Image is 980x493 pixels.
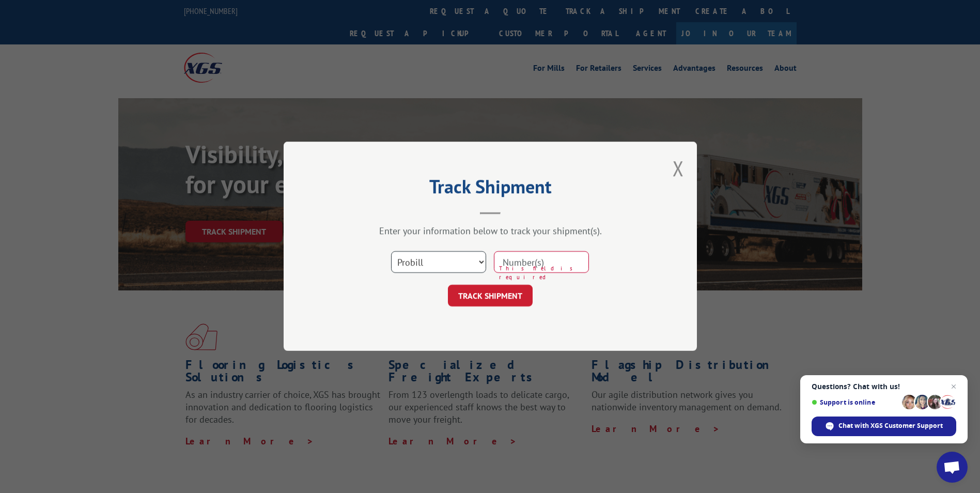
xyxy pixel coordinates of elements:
[448,285,533,307] button: TRACK SHIPMENT
[947,380,960,393] span: Close chat
[812,417,956,436] div: Chat with XGS Customer Support
[838,421,943,430] span: Chat with XGS Customer Support
[812,398,898,406] span: Support is online
[335,225,645,237] div: Enter your information below to track your shipment(s).
[812,382,956,391] span: Questions? Chat with us!
[499,265,589,282] span: This field is required
[937,452,968,483] div: Open chat
[335,179,645,199] h2: Track Shipment
[494,252,589,273] input: Number(s)
[673,155,684,182] button: Close modal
